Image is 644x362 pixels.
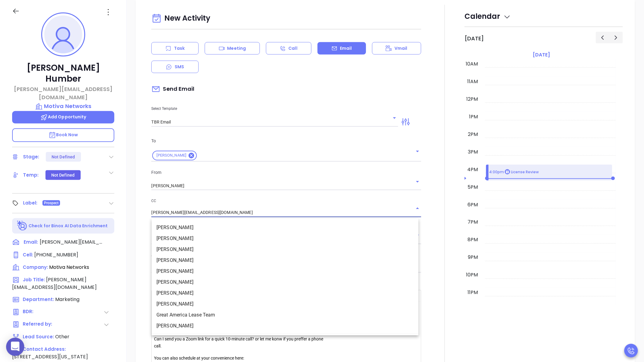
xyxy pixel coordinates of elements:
p: Email [340,45,352,52]
p: Call [288,45,297,52]
img: profile-user [44,15,82,53]
div: Temp: [23,171,39,180]
span: Cell : [23,252,33,258]
div: 5pm [466,184,479,191]
img: Ai-Enrich-DaqCidB-.svg [17,221,28,231]
div: 4pm [466,166,479,173]
div: 11pm [466,289,479,296]
li: [PERSON_NAME] [152,244,418,255]
div: 8pm [466,236,479,244]
div: Not Defined [52,152,75,162]
p: Meeting [227,45,246,52]
h2: [DATE] [465,35,484,42]
p: Select Template [151,105,398,112]
span: Marketing [55,296,79,303]
div: Label: [23,198,38,208]
button: Next day [609,32,623,43]
div: 10pm [465,272,479,279]
li: Great America Lease Team [152,310,418,320]
div: Stage: [23,152,39,161]
button: Open [390,114,399,122]
span: Other [55,333,69,340]
li: [PERSON_NAME] [152,320,418,331]
p: [PERSON_NAME] Humber [12,63,114,84]
div: [PERSON_NAME] [152,151,197,161]
span: Send Email [151,82,194,96]
span: Company: [23,264,48,270]
p: Can I send you a Zoom link for a quick 10-minute call? or let me konw if you preffer a phone call. [154,336,328,350]
div: 1pm [468,113,479,120]
span: Department: [23,296,54,303]
li: [PERSON_NAME] [152,233,418,244]
span: Prospect [44,200,59,206]
span: Calendar [465,11,511,21]
span: Add Opportunity [40,114,86,120]
p: From [151,169,421,176]
span: [PERSON_NAME][EMAIL_ADDRESS][DOMAIN_NAME] [12,276,97,291]
li: [PERSON_NAME] [152,266,418,277]
p: [PERSON_NAME][EMAIL_ADDRESS][DOMAIN_NAME] [12,85,114,101]
div: 2pm [467,131,479,138]
span: [PHONE_NUMBER] [34,251,78,258]
span: Motiva Networks [49,264,89,271]
div: 10am [465,60,479,68]
li: [PERSON_NAME] [152,299,418,310]
li: [PERSON_NAME] [152,222,418,233]
p: 4:00pm License Review [489,169,539,176]
span: [PERSON_NAME] [153,153,190,158]
span: BDR: [23,308,54,316]
button: Open [413,147,422,156]
span: Job Title: [23,276,45,283]
div: 7pm [466,219,479,226]
p: CC [151,198,421,204]
li: [PERSON_NAME] [152,255,418,266]
div: 11am [466,78,479,85]
div: Not Defined [51,170,75,180]
a: Motiva Networks [12,102,114,110]
div: New Activity [151,11,421,26]
span: Lead Source: [23,333,54,340]
button: Close [413,204,422,213]
p: Check for Binox AI Data Enrichment [29,223,108,229]
span: Book Now [49,132,78,138]
span: [STREET_ADDRESS][US_STATE] [12,353,88,360]
div: 9pm [467,254,479,261]
button: Previous day [596,32,609,43]
p: To [151,137,421,144]
span: [PERSON_NAME][EMAIL_ADDRESS][DOMAIN_NAME] [40,239,103,246]
li: [PERSON_NAME] [152,277,418,288]
p: Vmail [394,45,408,52]
div: 12pm [465,96,479,103]
span: You can also schedule at your convenience here: [154,356,244,361]
span: Email: [24,239,38,246]
button: Open [413,178,422,186]
div: 6pm [466,201,479,208]
li: [PERSON_NAME] [152,288,418,299]
span: Referred by: [23,321,54,328]
p: SMS [175,64,184,70]
div: 3pm [467,148,479,156]
p: Task [174,45,185,52]
span: Contact Address: [23,346,66,352]
a: [DATE] [532,51,551,59]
